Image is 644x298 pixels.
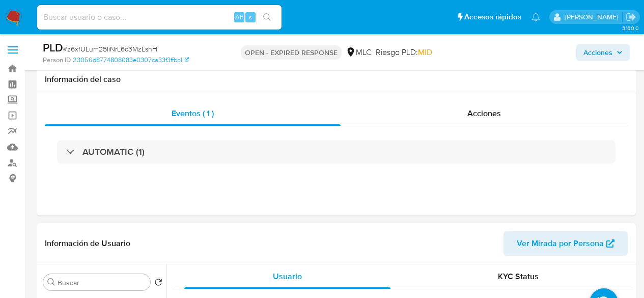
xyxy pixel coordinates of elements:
[82,146,145,157] h3: AUTOMATIC (1)
[43,56,71,65] b: Person ID
[498,270,539,282] span: KYC Status
[241,45,342,60] p: OPEN - EXPIRED RESPONSE
[273,270,302,282] span: Usuario
[57,140,615,164] div: AUTOMATIC (1)
[58,278,146,287] input: Buscar
[235,12,243,22] span: Alt
[503,231,628,256] button: Ver Mirada por Persona
[565,12,622,22] p: pablo.ruidiaz@mercadolibre.com
[418,46,432,58] span: MID
[73,56,189,65] a: 23056d8774808083e0307ca33f3ffbc1
[464,12,521,22] span: Accesos rápidos
[63,44,157,54] span: # z6xfULum25IiNrL6c3MzLshH
[47,278,55,286] button: Buscar
[346,47,372,58] div: MLC
[249,12,252,22] span: s
[257,10,277,24] button: search-icon
[45,238,130,249] h1: Información de Usuario
[154,278,162,289] button: Volver al orden por defecto
[531,13,540,21] a: Notificaciones
[517,231,604,256] span: Ver Mirada por Persona
[467,107,501,119] span: Acciones
[576,44,630,61] button: Acciones
[45,74,628,85] h1: Información del caso
[172,107,214,119] span: Eventos ( 1 )
[37,11,282,24] input: Buscar usuario o caso...
[43,39,63,56] b: PLD
[376,47,432,58] span: Riesgo PLD:
[626,12,636,22] a: Salir
[583,44,612,61] span: Acciones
